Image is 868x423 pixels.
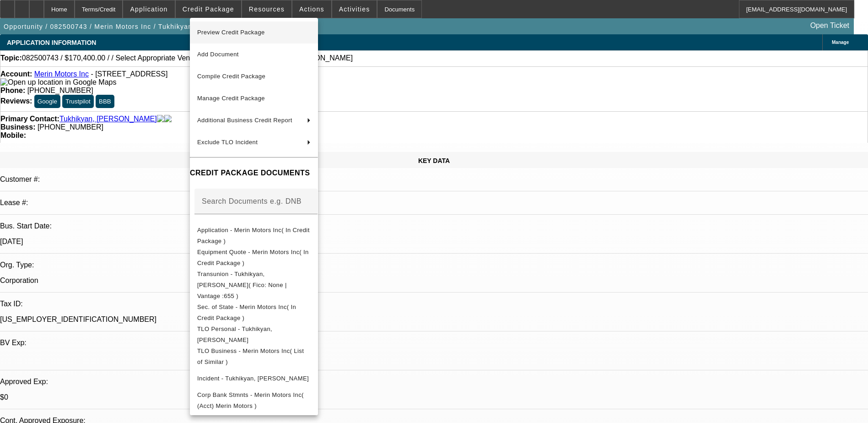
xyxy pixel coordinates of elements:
button: Transunion - Tukhikyan, Vahram( Fico: None | Vantage :655 ) [190,269,318,302]
span: Sec. of State - Merin Motors Inc( In Credit Package ) [197,304,296,321]
button: Corp Bank Stmnts - Merin Motors Inc( (Acct) Merin Motors ) [190,390,318,412]
span: Add Document [197,51,239,58]
button: Application - Merin Motors Inc( In Credit Package ) [190,225,318,247]
span: TLO Business - Merin Motors Inc( List of Similar ) [197,347,304,365]
span: Preview Credit Package [197,29,265,36]
span: Application - Merin Motors Inc( In Credit Package ) [197,227,310,244]
button: Incident - Tukhikyan, Vahram [190,368,318,390]
span: Additional Business Credit Report [197,117,292,124]
span: Transunion - Tukhikyan, [PERSON_NAME]( Fico: None | Vantage :655 ) [197,271,287,299]
span: Exclude TLO Incident [197,139,258,146]
span: Corp Bank Stmnts - Merin Motors Inc( (Acct) Merin Motors ) [197,391,304,409]
button: Equipment Quote - Merin Motors Inc( In Credit Package ) [190,247,318,269]
span: Compile Credit Package [197,73,265,80]
span: Equipment Quote - Merin Motors Inc( In Credit Package ) [197,249,309,266]
button: TLO Business - Merin Motors Inc( List of Similar ) [190,346,318,368]
h4: CREDIT PACKAGE DOCUMENTS [190,168,318,179]
button: TLO Personal - Tukhikyan, Vahram [190,324,318,346]
mat-label: Search Documents e.g. DNB [202,197,302,205]
span: TLO Personal - Tukhikyan, [PERSON_NAME] [197,325,272,343]
span: Manage Credit Package [197,95,265,102]
button: Sec. of State - Merin Motors Inc( In Credit Package ) [190,302,318,324]
span: Incident - Tukhikyan, [PERSON_NAME] [197,375,309,382]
